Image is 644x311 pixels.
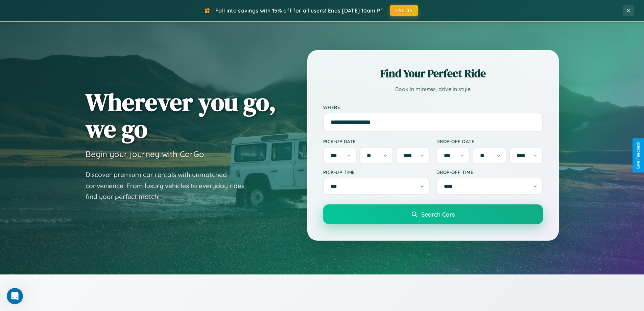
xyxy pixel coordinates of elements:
label: Pick-up Time [323,169,430,175]
div: Give Feedback [636,142,641,169]
span: Search Cars [421,210,455,218]
label: Drop-off Time [436,169,543,175]
label: Drop-off Date [436,138,543,144]
button: Search Cars [323,204,543,224]
label: Pick-up Date [323,138,430,144]
p: Book in minutes, drive in style [323,84,543,94]
h2: Find Your Perfect Ride [323,66,543,81]
button: FALL15 [390,5,418,16]
iframe: Intercom live chat [7,288,23,304]
label: Where [323,104,543,110]
h1: Wherever you go, we go [86,89,276,142]
h3: Begin your journey with CarGo [86,149,204,159]
span: Fall into savings with 15% off for all users! Ends [DATE] 10am PT. [215,7,385,14]
p: Discover premium car rentals with unmatched convenience. From luxury vehicles to everyday rides, ... [86,169,255,202]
